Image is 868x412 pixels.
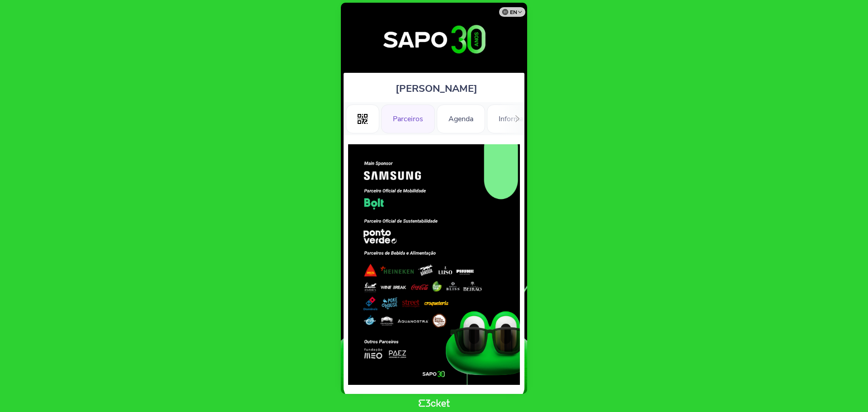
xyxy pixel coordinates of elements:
div: Parceiros [381,104,435,133]
div: Agenda [437,104,485,133]
div: Informações Adicionais [487,104,586,133]
img: 30º Aniversário SAPO [349,12,519,68]
a: Informações Adicionais [487,113,586,123]
a: Agenda [437,113,485,123]
img: 6a75a9e9a5b74e30ba707ef05f0d4841.webp [348,144,520,385]
span: [PERSON_NAME] [396,82,477,95]
a: Parceiros [381,113,435,123]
